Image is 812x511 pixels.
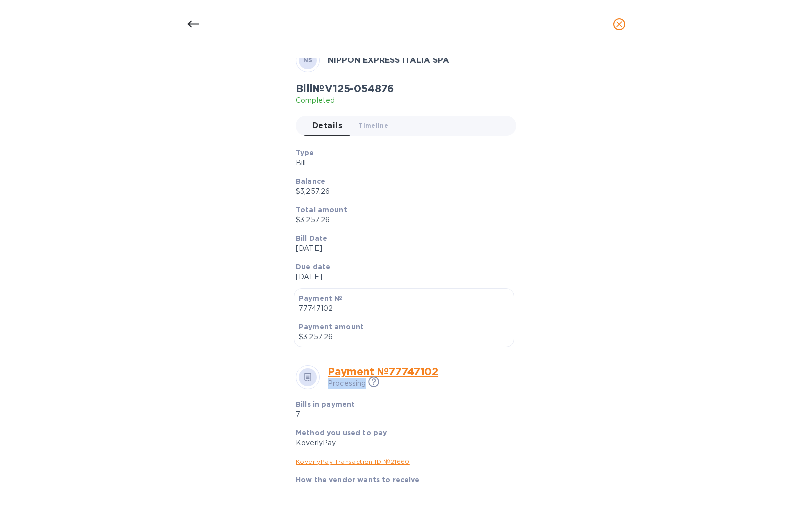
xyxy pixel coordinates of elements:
b: Bills in payment [296,400,355,408]
b: How the vendor wants to receive [296,476,420,484]
b: NS [303,56,313,64]
p: $3,257.26 [296,215,508,225]
b: Type [296,149,314,157]
button: close [607,12,631,36]
p: Completed [296,95,394,106]
p: $3,257.26 [299,332,509,342]
div: Priority IT76***1068 [296,485,508,495]
span: Timeline [358,120,388,131]
b: Method you used to pay [296,429,387,437]
h2: Bill № V125-054876 [296,82,394,95]
p: 77747102 [299,303,509,314]
p: [DATE] [296,243,508,254]
p: [DATE] [296,272,508,282]
p: Bill [296,158,508,168]
p: Processing [328,378,366,389]
p: $3,257.26 [296,186,508,197]
b: NIPPON EXPRESS ITALIA SPA [328,55,449,65]
b: Payment № [299,294,342,302]
a: KoverlyPay Transaction ID № 21660 [296,458,410,465]
b: Payment amount [299,323,364,331]
p: 7 [296,409,437,420]
span: Details [312,119,342,133]
b: Balance [296,177,325,185]
b: Due date [296,263,330,271]
b: Bill Date [296,234,327,242]
a: Payment № 77747102 [328,365,438,378]
div: KoverlyPay [296,438,508,448]
b: Total amount [296,206,347,214]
